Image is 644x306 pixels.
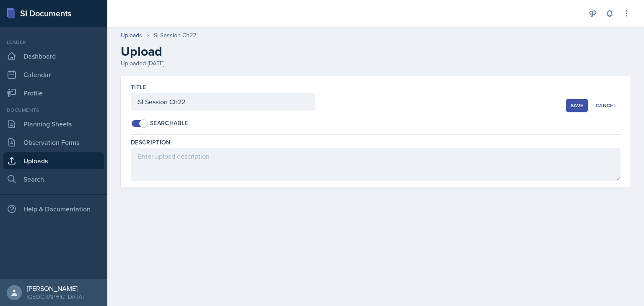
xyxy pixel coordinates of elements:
div: Cancel [596,102,616,109]
button: Save [566,99,588,112]
a: Observation Forms [3,134,104,151]
input: Enter title [131,93,315,111]
a: Uploads [3,152,104,169]
div: SI Session Ch22 [154,31,196,40]
div: Searchable [150,119,188,128]
div: [GEOGRAPHIC_DATA] [27,293,83,301]
div: Uploaded [DATE] [121,59,631,68]
button: Cancel [591,99,621,112]
a: Planning Sheets [3,116,104,132]
a: Dashboard [3,48,104,64]
label: Title [131,83,146,91]
div: Documents [3,106,104,114]
div: Help & Documentation [3,201,104,217]
div: [PERSON_NAME] [27,284,83,293]
div: Save [571,102,583,109]
a: Uploads [121,31,142,40]
a: Calendar [3,66,104,83]
a: Search [3,171,104,188]
h2: Upload [121,44,631,59]
a: Profile [3,85,104,101]
div: Leader [3,39,104,46]
label: Description [131,138,171,147]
